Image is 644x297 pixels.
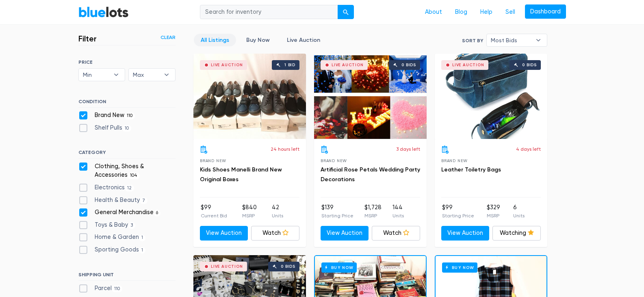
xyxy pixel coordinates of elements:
span: Max [133,69,160,81]
a: View Auction [321,226,369,241]
div: Live Auction [332,63,364,67]
p: MSRP [364,212,382,219]
a: Watch [372,226,420,241]
a: Live Auction [280,34,327,46]
span: 110 [112,286,123,292]
span: 104 [128,173,140,179]
p: Units [272,212,283,219]
a: Live Auction 0 bids [314,54,427,139]
span: 110 [124,113,135,119]
a: About [418,4,449,20]
a: BlueLots [78,6,129,18]
label: Sporting Goods [78,245,146,254]
p: MSRP [242,212,257,219]
a: All Listings [194,34,236,46]
div: 0 bids [522,63,537,67]
div: 0 bids [281,264,295,269]
span: 12 [125,185,134,191]
a: Dashboard [525,4,566,19]
li: 42 [272,203,283,219]
a: View Auction [200,226,248,241]
div: Live Auction [452,63,484,67]
h6: PRICE [78,59,176,65]
b: ▾ [530,34,547,46]
label: Toys & Baby [78,221,136,230]
li: $139 [321,203,353,219]
li: $99 [201,203,227,219]
p: MSRP [487,212,500,219]
input: Search for inventory [200,5,338,20]
a: Help [474,4,499,20]
label: Brand New [78,111,135,120]
li: $1,728 [364,203,382,219]
span: Most Bids [491,34,531,46]
li: $840 [242,203,257,219]
span: Min [83,69,110,81]
h6: CONDITION [78,99,176,108]
h6: Buy Now [321,262,357,273]
li: $329 [487,203,500,219]
li: 6 [513,203,525,219]
span: 1 [139,247,146,254]
a: Blog [449,4,474,20]
label: Clothing, Shoes & Accessories [78,162,176,180]
p: 3 days left [396,145,420,153]
p: Units [513,212,525,219]
a: Artificial Rose Petals Wedding Party Decorations [321,166,420,183]
a: View Auction [441,226,490,241]
li: $99 [442,203,474,219]
span: 10 [122,125,132,132]
label: General Merchandise [78,208,161,217]
h6: Buy Now [442,262,477,273]
span: Brand New [321,158,347,163]
li: 144 [392,203,404,219]
div: 1 bid [284,63,295,67]
span: Brand New [441,158,468,163]
p: Current Bid [201,212,227,219]
a: Clear [160,34,176,41]
label: Health & Beauty [78,196,148,205]
label: Parcel [78,284,123,293]
h3: Filter [78,34,97,43]
span: 3 [128,222,136,229]
a: Watch [251,226,299,241]
p: 24 hours left [271,145,299,153]
a: Buy Now [239,34,277,46]
label: Electronics [78,183,134,192]
a: Sell [499,4,522,20]
p: Units [392,212,404,219]
a: Live Auction 0 bids [435,54,547,139]
div: 0 bids [401,63,416,67]
a: Watching [492,226,541,241]
b: ▾ [158,69,175,81]
span: Brand New [200,158,226,163]
div: Live Auction [211,63,243,67]
div: Live Auction [211,264,243,269]
b: ▾ [108,69,125,81]
span: 6 [154,210,161,216]
label: Home & Garden [78,233,146,242]
a: Kids Shoes Manelli Brand New Original Boxes [200,166,282,183]
p: 4 days left [516,145,541,153]
p: Starting Price [321,212,353,219]
h6: SHIPPING UNIT [78,272,176,281]
span: 7 [140,197,148,204]
a: Leather Toiletry Bags [441,166,501,173]
p: Starting Price [442,212,474,219]
label: Shelf Pulls [78,124,132,132]
span: 1 [139,235,146,241]
label: Sort By [462,37,483,44]
h6: CATEGORY [78,150,176,158]
a: Live Auction 1 bid [193,54,306,139]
